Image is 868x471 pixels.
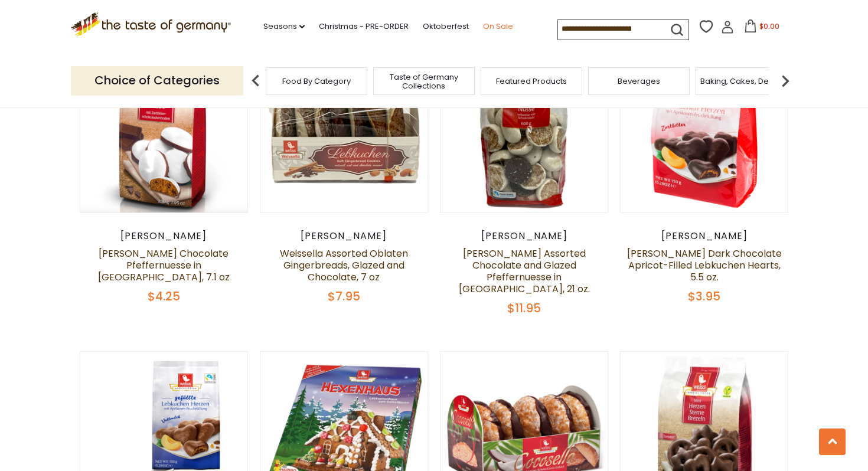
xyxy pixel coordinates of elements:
span: $3.95 [688,288,720,305]
img: previous arrow [244,69,267,93]
a: Featured Products [496,77,567,86]
img: Weissella [260,45,428,212]
span: $0.00 [759,21,779,31]
div: [PERSON_NAME] [80,230,248,242]
img: Weiss [440,45,608,212]
a: [PERSON_NAME] Assorted Chocolate and Glazed Pfeffernuesse in [GEOGRAPHIC_DATA], 21 oz. [459,247,590,296]
img: Weiss [621,45,788,212]
a: Oktoberfest [423,20,469,33]
a: Beverages [618,77,660,86]
img: Weiss [80,45,247,212]
span: $4.25 [148,288,180,305]
span: $7.95 [328,288,360,305]
a: Weissella Assorted Oblaten Gingerbreads, Glazed and Chocolate, 7 oz [280,247,408,284]
div: [PERSON_NAME] [440,230,608,242]
div: [PERSON_NAME] [260,230,428,242]
img: next arrow [774,69,797,93]
a: Christmas - PRE-ORDER [319,20,409,33]
a: Baking, Cakes, Desserts [700,77,792,86]
a: Seasons [263,20,305,33]
a: On Sale [483,20,513,33]
a: Taste of Germany Collections [377,73,471,90]
p: Choice of Categories [71,66,243,95]
a: [PERSON_NAME] Dark Chocolate Apricot-Filled Lebkuchen Hearts, 5.5 oz. [627,247,782,284]
button: $0.00 [736,19,787,37]
a: [PERSON_NAME] Chocolate Pfeffernuesse in [GEOGRAPHIC_DATA], 7.1 oz [98,247,230,284]
div: [PERSON_NAME] [620,230,788,242]
a: Food By Category [282,77,351,86]
span: $11.95 [507,300,541,316]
